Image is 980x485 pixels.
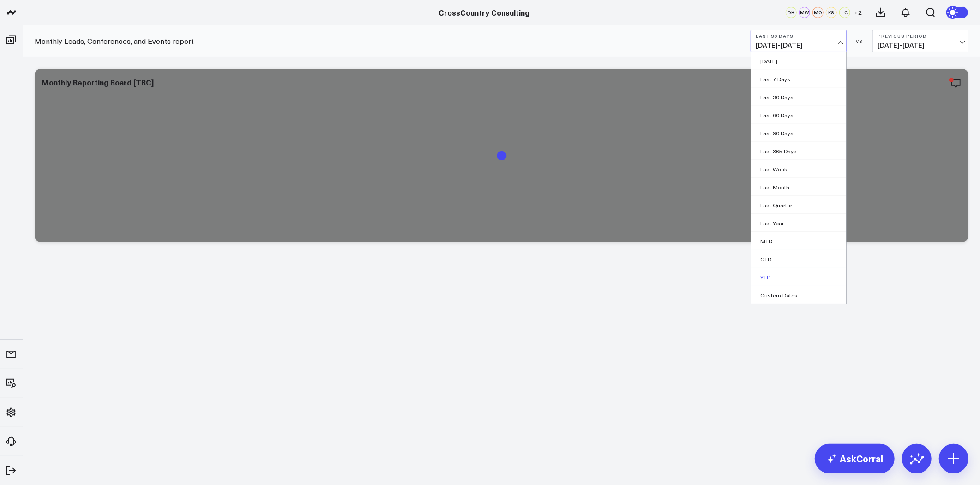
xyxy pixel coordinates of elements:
[751,232,846,250] a: MTD
[812,7,824,18] div: MO
[35,36,194,46] a: Monthly Leads, Conferences, and Events report
[826,7,837,18] div: KS
[786,7,797,18] div: DH
[751,106,846,124] a: Last 60 Days
[872,30,968,52] button: Previous Period[DATE]-[DATE]
[751,214,846,232] a: Last Year
[751,178,846,196] a: Last Month
[756,42,842,49] span: [DATE] - [DATE]
[751,286,846,304] a: Custom Dates
[751,52,846,70] a: [DATE]
[815,444,895,473] a: AskCorral
[851,38,868,44] div: VS
[751,250,846,268] a: QTD
[839,7,850,18] div: LC
[878,42,963,49] span: [DATE] - [DATE]
[751,268,846,286] a: YTD
[751,88,846,106] a: Last 30 Days
[878,33,963,39] b: Previous Period
[751,160,846,178] a: Last Week
[751,196,846,214] a: Last Quarter
[751,142,846,160] a: Last 365 Days
[799,7,810,18] div: MW
[853,7,864,18] button: +2
[756,33,842,39] b: Last 30 Days
[751,124,846,142] a: Last 90 Days
[751,30,847,52] button: Last 30 Days[DATE]-[DATE]
[854,9,862,16] span: + 2
[439,7,530,18] a: CrossCountry Consulting
[751,70,846,88] a: Last 7 Days
[42,77,154,87] div: Monthly Reporting Board [TBC]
